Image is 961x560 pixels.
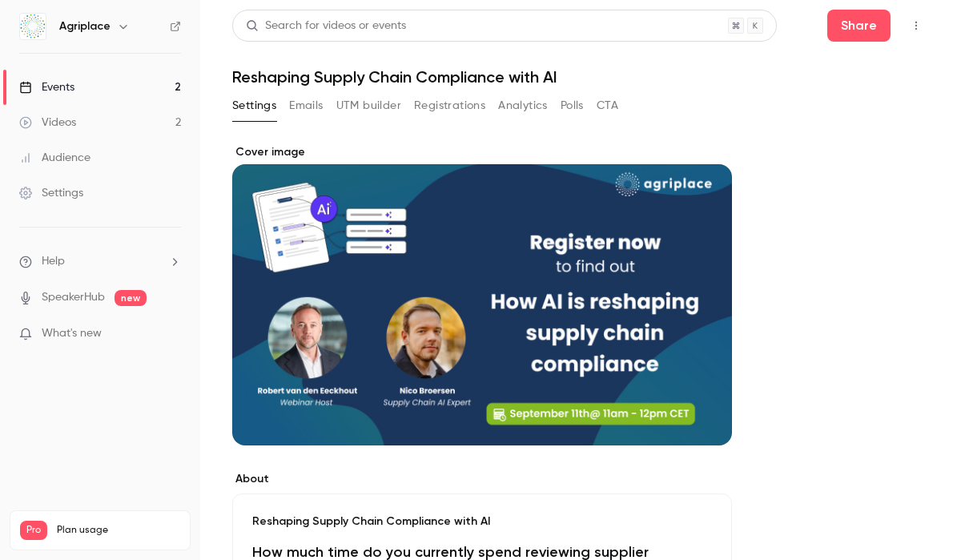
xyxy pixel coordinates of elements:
a: SpeakerHub [42,289,105,306]
p: Reshaping Supply Chain Compliance with AI [252,514,712,530]
img: Agriplace [20,14,46,39]
h1: Reshaping Supply Chain Compliance with AI [232,67,929,87]
button: Settings [232,93,276,119]
span: Plan usage [57,524,180,537]
section: Cover image [232,144,732,445]
div: Settings [19,185,83,201]
span: new [115,290,147,306]
button: UTM builder [336,93,401,119]
label: Cover image [232,144,732,160]
button: Analytics [498,93,548,119]
div: Audience [19,150,90,166]
span: Help [42,253,65,270]
button: Polls [561,93,584,119]
button: Registrations [414,93,485,119]
iframe: Noticeable Trigger [162,327,181,341]
button: Emails [289,93,323,119]
span: Pro [20,521,47,540]
span: What's new [42,325,102,342]
button: Share [827,10,891,42]
h6: Agriplace [59,18,111,34]
label: About [232,471,732,487]
li: help-dropdown-opener [19,253,181,270]
div: Videos [19,115,76,131]
div: Search for videos or events [246,18,406,34]
div: Events [19,79,74,95]
button: CTA [597,93,618,119]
